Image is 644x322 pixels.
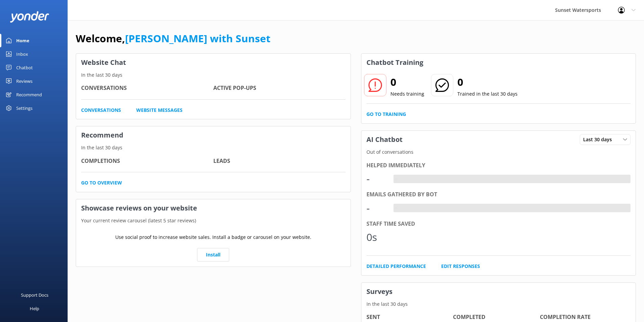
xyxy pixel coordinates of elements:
[81,179,122,187] a: Go to overview
[366,220,631,228] div: Staff time saved
[366,313,453,322] h4: Sent
[76,126,351,144] h3: Recommend
[457,74,518,90] h2: 0
[366,229,387,245] div: 0s
[361,148,636,156] p: Out of conversations
[76,30,270,47] h1: Welcome,
[457,90,518,98] p: Trained in the last 30 days
[81,157,213,166] h4: Completions
[583,136,616,143] span: Last 30 days
[197,248,229,262] a: Install
[366,161,631,170] div: Helped immediately
[21,288,48,302] div: Support Docs
[10,11,49,22] img: yonder-white-logo.png
[136,106,183,114] a: Website Messages
[125,31,270,45] a: [PERSON_NAME] with Sunset
[76,144,351,151] p: In the last 30 days
[30,302,39,315] div: Help
[213,157,345,166] h4: Leads
[540,313,627,322] h4: Completion Rate
[361,283,636,300] h3: Surveys
[16,61,33,74] div: Chatbot
[81,106,121,114] a: Conversations
[366,200,387,216] div: -
[393,204,399,213] div: -
[81,84,213,93] h4: Conversations
[361,300,636,308] p: In the last 30 days
[366,171,387,187] div: -
[76,199,351,217] h3: Showcase reviews on your website
[76,217,351,224] p: Your current review carousel (latest 5 star reviews)
[16,34,29,47] div: Home
[361,131,408,148] h3: AI Chatbot
[16,74,32,88] div: Reviews
[441,263,480,270] a: Edit Responses
[76,54,351,71] h3: Website Chat
[453,313,540,322] h4: Completed
[366,110,406,118] a: Go to Training
[366,263,426,270] a: Detailed Performance
[16,101,32,115] div: Settings
[76,71,351,79] p: In the last 30 days
[366,190,631,199] div: Emails gathered by bot
[213,84,345,93] h4: Active Pop-ups
[390,90,424,98] p: Needs training
[361,54,428,71] h3: Chatbot Training
[16,88,42,101] div: Recommend
[393,175,399,183] div: -
[390,74,424,90] h2: 0
[115,233,311,241] p: Use social proof to increase website sales. Install a badge or carousel on your website.
[16,47,28,61] div: Inbox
